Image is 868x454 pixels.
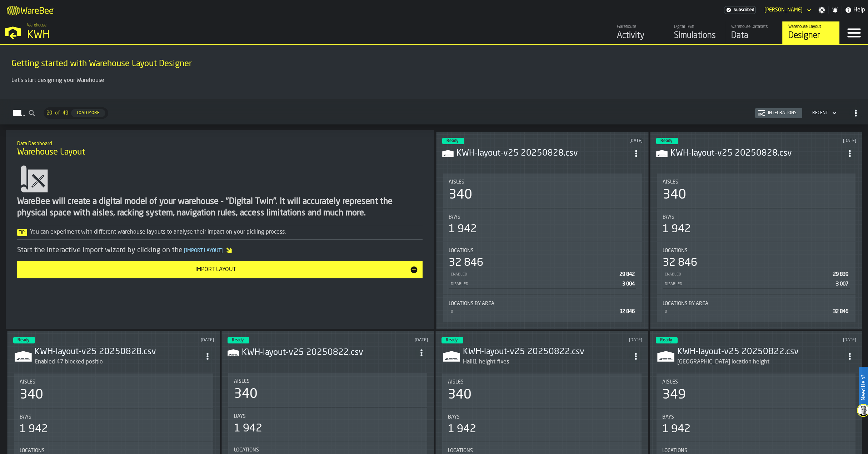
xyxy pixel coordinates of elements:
[17,147,85,158] span: Warehouse Layout
[663,188,686,202] div: 340
[27,23,46,28] span: Warehouse
[463,358,629,366] div: Halli1 height fixes
[449,301,636,307] div: Title
[663,214,674,220] span: Bays
[449,179,636,185] div: Title
[74,111,103,116] div: Load More
[663,248,850,254] div: Title
[457,148,630,159] div: KWH-layout-v25 20250828.csv
[463,358,509,366] div: Halli1 height fixes
[663,269,850,279] div: StatList-item-Enabled
[242,347,415,358] h3: KWH-layout-v25 20250822.csv
[663,248,688,254] span: Locations
[449,214,636,220] div: Title
[41,107,111,119] div: ButtonLoadMore-Load More-Prev-First-Last
[6,130,434,329] div: ItemListCard-
[782,21,839,44] a: link-to-/wh/i/4fb45246-3b77-4bb5-b880-c337c3c5facb/designer
[234,447,259,453] span: Locations
[657,174,856,208] div: stat-Aisles
[657,374,856,408] div: stat-Aisles
[449,179,464,185] span: Aisles
[663,301,850,307] div: Title
[447,139,458,143] span: Ready
[125,338,214,343] div: Updated: 28/08/2025, 15.04.51 Created: 28/08/2025, 15.01.52
[448,414,460,420] span: Bays
[842,6,868,14] label: button-toggle-Help
[20,448,45,454] span: Locations
[448,448,636,454] div: Title
[450,309,617,314] div: 0
[443,209,642,241] div: stat-Bays
[662,448,850,454] div: Title
[449,248,636,254] div: Title
[788,30,834,42] div: Designer
[449,188,472,202] div: 340
[450,272,617,277] div: Enabled
[449,301,494,307] span: Locations by Area
[20,414,208,420] div: Title
[670,148,844,159] h3: KWH-layout-v25 20250828.csv
[234,414,422,419] div: Title
[35,358,201,366] div: Enabled 47 blocked positio
[833,272,848,277] span: 29 839
[448,414,636,420] div: Title
[668,21,725,44] a: link-to-/wh/i/4fb45246-3b77-4bb5-b880-c337c3c5facb/simulations
[17,140,423,147] h2: Sub Title
[436,132,649,329] div: ItemListCard-DashboardItemContainer
[448,423,476,436] div: 1 942
[840,21,868,44] label: button-toggle-Menu
[664,282,833,287] div: Disabled
[228,337,249,343] div: status-3 2
[63,110,68,116] span: 49
[234,379,422,384] div: Title
[660,338,672,342] span: Ready
[657,295,856,322] div: stat-Locations by Area
[463,346,629,358] h3: KWH-layout-v25 20250822.csv
[221,248,223,253] span: ]
[768,138,856,143] div: Updated: 28/08/2025, 15.42.05 Created: 28/08/2025, 15.39.41
[765,111,799,116] div: Integrations
[764,7,803,13] div: DropdownMenuValue-Mikael Svennas
[677,358,844,366] div: Fixed Halli1 location height
[663,214,850,220] div: Title
[17,196,423,219] div: WareBee will create a digital model of your warehouse - "Digital Twin". It will accurately repres...
[650,132,863,329] div: ItemListCard-DashboardItemContainer
[677,346,844,358] h3: KWH-layout-v25 20250822.csv
[14,374,213,408] div: stat-Aisles
[448,388,472,402] div: 340
[27,29,220,42] div: KWH
[443,295,642,322] div: stat-Locations by Area
[449,248,474,254] span: Locations
[617,30,662,42] div: Activity
[663,279,850,289] div: StatList-item-Disabled
[450,282,619,287] div: Disabled
[788,24,834,29] div: Warehouse Layout
[442,337,463,343] div: status-3 2
[448,379,464,385] span: Aisles
[663,179,850,185] div: Title
[663,301,708,307] span: Locations by Area
[442,138,464,144] div: status-3 2
[724,6,756,14] div: Menu Subscription
[725,21,782,44] a: link-to-/wh/i/4fb45246-3b77-4bb5-b880-c337c3c5facb/data
[815,6,828,14] label: button-toggle-Settings
[71,109,105,117] button: button-Load More
[449,307,636,316] div: StatList-item-0
[656,138,678,144] div: status-3 2
[734,8,754,13] span: Subscribed
[663,257,697,269] div: 32 846
[662,379,850,385] div: Title
[17,245,423,255] div: Start the interactive import wizard by clicking on the
[234,447,422,453] div: Title
[232,338,244,342] span: Ready
[674,30,719,42] div: Simulations
[183,248,224,253] span: Import Layout
[443,174,642,208] div: stat-Aisles
[442,172,643,323] section: card-LayoutDashboardCard
[662,414,674,420] span: Bays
